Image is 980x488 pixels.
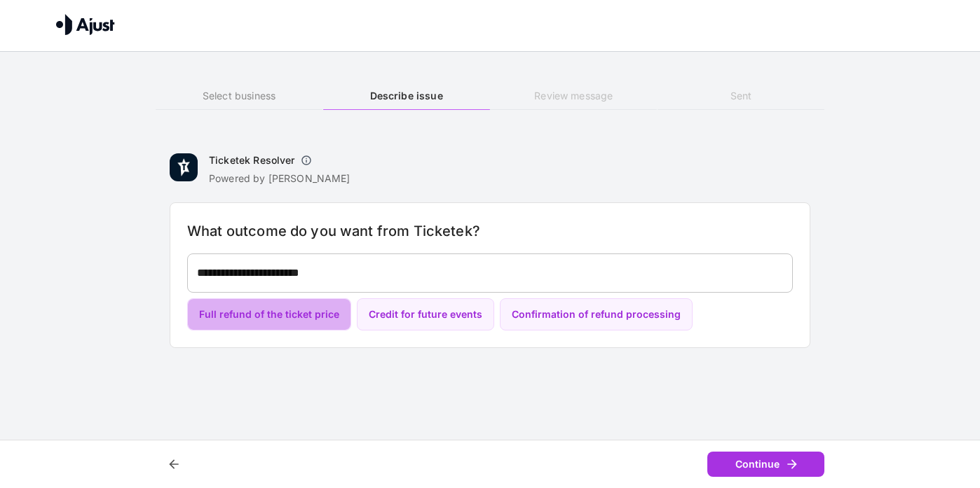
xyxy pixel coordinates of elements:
p: Powered by [PERSON_NAME] [209,172,351,186]
h6: Review message [490,88,657,104]
button: Credit for future events [357,298,494,331]
h6: Describe issue [323,88,490,104]
h6: Sent [658,88,824,104]
img: Ajust [56,14,115,35]
h6: What outcome do you want from Ticketek? [187,220,793,242]
button: Full refund of the ticket price [187,298,351,331]
img: Ticketek [170,153,198,181]
button: Continue [707,452,824,477]
button: Confirmation of refund processing [500,298,693,331]
h6: Select business [156,88,322,104]
h6: Ticketek Resolver [209,153,295,167]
